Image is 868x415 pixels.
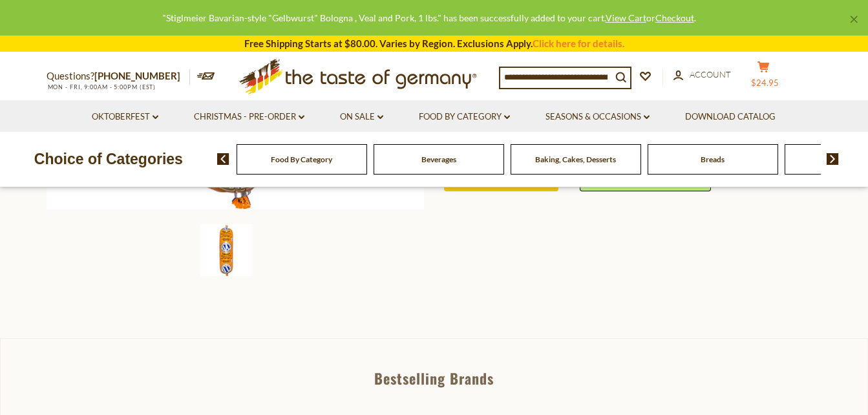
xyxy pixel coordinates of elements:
[751,78,779,88] span: $24.95
[545,110,650,124] a: Seasons & Occasions
[685,110,776,124] a: Download Catalog
[606,12,646,23] a: View Cart
[271,154,332,164] a: Food By Category
[194,110,304,124] a: Christmas - PRE-ORDER
[850,16,858,23] a: ×
[200,224,252,276] img: Stiglmeier Bavarian-style "Gelbwurst" Bologna , Veal and Pork, 1 lbs.
[690,69,731,80] span: Account
[94,70,180,81] a: [PHONE_NUMBER]
[533,37,624,49] a: Click here for details.
[10,10,847,25] div: "Stiglmeier Bavarian-style "Gelbwurst" Bologna , Veal and Pork, 1 lbs." has been successfully add...
[92,110,158,124] a: Oktoberfest
[701,154,725,164] a: Breads
[47,68,190,85] p: Questions?
[745,61,783,93] button: $24.95
[827,153,839,165] img: next arrow
[419,110,510,124] a: Food By Category
[421,154,456,164] a: Beverages
[47,83,156,90] span: MON - FRI, 9:00AM - 5:00PM (EST)
[655,12,694,23] a: Checkout
[1,371,867,385] div: Bestselling Brands
[340,110,383,124] a: On Sale
[535,154,616,164] a: Baking, Cakes, Desserts
[217,153,229,165] img: previous arrow
[673,68,731,82] a: Account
